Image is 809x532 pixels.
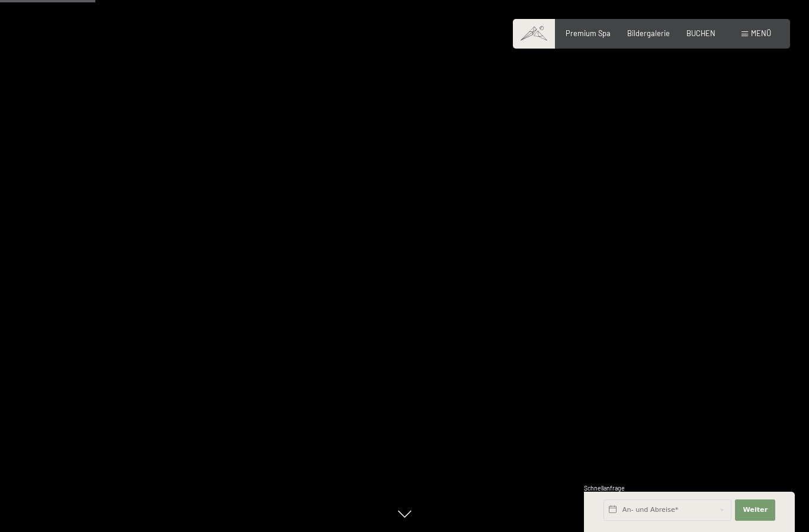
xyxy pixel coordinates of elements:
[735,499,775,521] button: Weiter
[751,28,771,38] span: Menü
[584,485,625,492] span: Schnellanfrage
[686,28,715,38] a: BUCHEN
[743,505,768,515] span: Weiter
[627,28,670,38] a: Bildergalerie
[566,28,611,38] a: Premium Spa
